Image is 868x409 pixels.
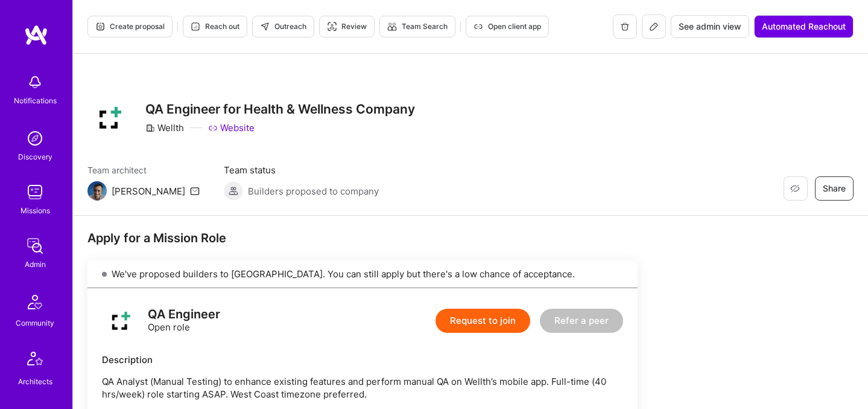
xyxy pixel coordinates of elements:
img: logo [24,24,48,46]
img: Architects [21,346,49,375]
div: Apply for a Mission Role [87,230,638,246]
span: Review [327,21,367,32]
button: Review [319,16,375,37]
button: Refer a peer [540,309,623,333]
button: Automated Reachout [754,15,854,38]
div: We've proposed builders to [GEOGRAPHIC_DATA]. You can still apply but there's a low chance of acc... [87,260,638,288]
img: discovery [23,126,47,150]
img: Community [21,288,49,317]
img: Builders proposed to company [224,181,243,201]
div: Discovery [18,150,52,163]
img: teamwork [23,180,47,204]
button: Request to join [436,309,530,333]
span: Reach out [191,21,239,32]
button: Share [815,176,854,201]
p: QA Analyst (Manual Testing) to enhance existing features and perform manual QA on Wellth’s mobile... [102,375,623,401]
img: logo [102,303,138,339]
a: Website [208,121,255,134]
div: Admin [25,258,46,271]
i: icon Mail [190,186,200,196]
i: icon Targeter [327,22,337,31]
span: Share [823,182,846,195]
div: Notifications [14,94,57,107]
div: Open role [148,308,220,333]
img: Company Logo [87,96,131,140]
button: Outreach [252,16,314,37]
h3: QA Engineer for Health & Wellness Company [145,101,415,117]
img: bell [23,70,47,94]
button: Create proposal [87,16,173,37]
img: Team Architect [87,181,107,201]
button: Reach out [183,16,247,37]
button: Open client app [466,16,549,37]
span: Builders proposed to company [248,185,379,198]
div: Architects [18,375,52,388]
span: Automated Reachout [762,21,846,33]
div: Wellth [145,121,184,134]
span: Team Search [387,21,448,32]
img: admin teamwork [23,234,47,258]
div: Community [16,317,54,329]
button: Team Search [379,16,455,37]
i: icon Proposal [95,22,105,31]
button: See admin view [671,15,749,38]
span: Team architect [87,164,200,176]
span: Outreach [260,21,306,32]
i: icon EyeClosed [790,184,800,193]
span: Team status [224,164,379,176]
div: Missions [21,204,50,217]
span: Open client app [474,21,541,32]
div: QA Engineer [148,308,220,321]
span: Create proposal [95,21,165,32]
div: [PERSON_NAME] [112,185,185,198]
i: icon CompanyGray [145,123,155,133]
span: See admin view [679,21,741,33]
div: Description [102,353,623,366]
